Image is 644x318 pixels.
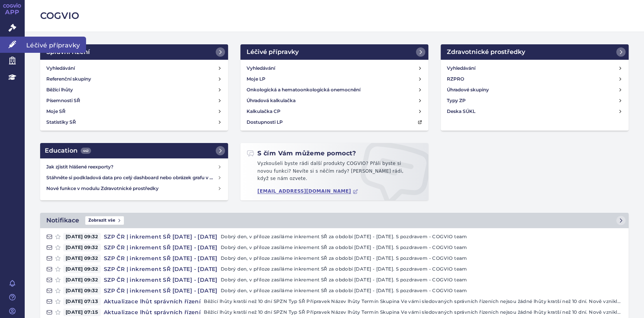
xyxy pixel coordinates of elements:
[85,216,124,225] span: Zobrazit vše
[441,44,629,60] a: Zdravotnické prostředky
[444,63,625,74] a: Vyhledávání
[447,108,475,115] h4: Deska SÚKL
[221,287,622,294] p: Dobrý den, v příloze zasíláme inkrement SŘ za období [DATE] - [DATE]. S pozdravem - COGVIO team
[247,47,299,57] h2: Léčivé přípravky
[444,95,625,106] a: Typy ZP
[247,160,422,186] p: Vyzkoušeli byste rádi další produkty COGVIO? Přáli byste si novou funkci? Nevíte si s něčím rady?...
[204,308,622,316] p: Běžící lhůty kratší než 10 dní SPZN Typ SŘ Přípravek Název lhůty Termín Skupina Ve vámi sledovaný...
[63,287,101,294] span: [DATE] 09:32
[43,183,225,194] a: Nové funkce v modulu Zdravotnické prostředky
[243,84,425,95] a: Onkologická a hematoonkologická onemocnění
[40,9,629,22] h2: COGVIO
[243,95,425,106] a: Úhradová kalkulačka
[46,174,217,182] h4: Stáhněte si podkladová data pro celý dashboard nebo obrázek grafu v COGVIO App modulu Analytics
[43,117,225,128] a: Statistiky SŘ
[43,63,225,74] a: Vyhledávání
[40,44,228,60] a: Správní řízení
[243,117,425,128] a: Dostupnosti LP
[447,75,464,83] h4: RZPRO
[63,233,101,241] span: [DATE] 09:32
[444,106,625,117] a: Deska SÚKL
[243,74,425,84] a: Moje LP
[447,86,489,94] h4: Úhradové skupiny
[243,106,425,117] a: Kalkulačka CP
[247,86,360,94] h4: Onkologická a hematoonkologická onemocnění
[101,298,204,305] h4: Aktualizace lhůt správních řízení
[46,97,80,104] h4: Písemnosti SŘ
[101,276,221,284] h4: SZP ČR | inkrement SŘ [DATE] - [DATE]
[40,213,629,228] a: NotifikaceZobrazit vše
[447,47,525,57] h2: Zdravotnické prostředky
[101,244,221,251] h4: SZP ČR | inkrement SŘ [DATE] - [DATE]
[101,265,221,273] h4: SZP ČR | inkrement SŘ [DATE] - [DATE]
[204,298,622,305] p: Běžící lhůty kratší než 10 dní SPZN Typ SŘ Přípravek Název lhůty Termín Skupina Ve vámi sledovaný...
[43,95,225,106] a: Písemnosti SŘ
[63,298,101,305] span: [DATE] 07:13
[247,75,265,83] h4: Moje LP
[43,172,225,183] a: Stáhněte si podkladová data pro celý dashboard nebo obrázek grafu v COGVIO App modulu Analytics
[43,74,225,84] a: Referenční skupiny
[45,146,91,155] h2: Education
[63,265,101,273] span: [DATE] 09:32
[247,149,356,158] h2: S čím Vám můžeme pomoct?
[247,108,281,115] h4: Kalkulačka CP
[63,244,101,251] span: [DATE] 09:32
[46,163,217,171] h4: Jak zjistit hlášené reexporty?
[43,84,225,95] a: Běžící lhůty
[444,74,625,84] a: RZPRO
[243,63,425,74] a: Vyhledávání
[46,108,66,115] h4: Moje SŘ
[46,86,73,94] h4: Běžící lhůty
[46,64,75,72] h4: Vyhledávání
[63,308,101,316] span: [DATE] 07:15
[247,118,283,126] h4: Dostupnosti LP
[101,308,204,316] h4: Aktualizace lhůt správních řízení
[101,254,221,262] h4: SZP ČR | inkrement SŘ [DATE] - [DATE]
[221,233,622,241] p: Dobrý den, v příloze zasíláme inkrement SŘ za období [DATE] - [DATE]. S pozdravem - COGVIO team
[46,216,79,225] h2: Notifikace
[63,254,101,262] span: [DATE] 09:32
[25,37,86,53] span: Léčivé přípravky
[257,188,358,194] a: [EMAIL_ADDRESS][DOMAIN_NAME]
[247,64,275,72] h4: Vyhledávání
[46,185,217,192] h4: Nové funkce v modulu Zdravotnické prostředky
[221,265,622,273] p: Dobrý den, v příloze zasíláme inkrement SŘ za období [DATE] - [DATE]. S pozdravem - COGVIO team
[447,97,466,104] h4: Typy ZP
[63,276,101,284] span: [DATE] 09:32
[46,118,76,126] h4: Statistiky SŘ
[247,97,296,104] h4: Úhradová kalkulačka
[221,254,622,262] p: Dobrý den, v příloze zasíláme inkrement SŘ za období [DATE] - [DATE]. S pozdravem - COGVIO team
[101,233,221,241] h4: SZP ČR | inkrement SŘ [DATE] - [DATE]
[444,84,625,95] a: Úhradové skupiny
[240,44,428,60] a: Léčivé přípravky
[81,148,91,154] span: 442
[43,162,225,172] a: Jak zjistit hlášené reexporty?
[221,276,622,284] p: Dobrý den, v příloze zasíláme inkrement SŘ za období [DATE] - [DATE]. S pozdravem - COGVIO team
[221,244,622,251] p: Dobrý den, v příloze zasíláme inkrement SŘ za období [DATE] - [DATE]. S pozdravem - COGVIO team
[101,287,221,294] h4: SZP ČR | inkrement SŘ [DATE] - [DATE]
[46,75,91,83] h4: Referenční skupiny
[43,106,225,117] a: Moje SŘ
[40,143,228,158] a: Education442
[447,64,475,72] h4: Vyhledávání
